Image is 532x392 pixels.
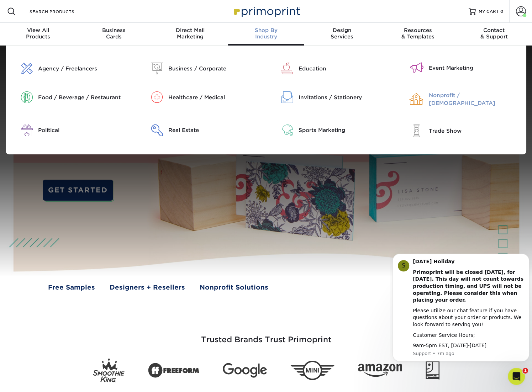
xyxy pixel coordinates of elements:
[479,9,499,15] span: MY CART
[456,23,532,46] a: Contact& Support
[76,27,152,40] div: Cards
[228,27,304,40] div: Industry
[522,368,528,374] span: 1
[228,27,304,33] span: Shop By
[426,361,439,380] img: Goodwill
[110,283,185,292] a: Designers + Resellers
[272,63,391,74] a: Education
[429,64,521,72] div: Event Marketing
[380,27,456,40] div: & Templates
[93,359,125,382] img: Smoothie King
[304,27,380,33] span: Design
[148,359,199,382] img: Freeform
[11,91,131,103] a: Food / Beverage / Restaurant
[500,9,504,14] span: 0
[304,23,380,46] a: DesignServices
[76,27,152,33] span: Business
[401,91,521,107] a: Nonprofit / [DEMOGRAPHIC_DATA]
[401,63,521,73] a: Event Marketing
[272,91,391,103] a: Invitations / Stationery
[58,318,474,353] h3: Trusted Brands Trust Primoprint
[304,27,380,40] div: Services
[429,91,521,107] div: Nonprofit / [DEMOGRAPHIC_DATA]
[508,368,525,385] iframe: Intercom live chat
[231,4,302,19] img: Primoprint
[141,63,261,74] a: Business / Corporate
[38,94,130,101] div: Food / Beverage / Restaurant
[299,94,391,101] div: Invitations / Stationery
[48,283,95,292] a: Free Samples
[401,124,521,137] a: Trade Show
[228,23,304,46] a: Shop ByIndustry
[168,94,260,101] div: Healthcare / Medical
[223,363,267,377] img: Google
[11,63,131,74] a: Agency / Freelancers
[38,126,130,134] div: Political
[456,27,532,40] div: & Support
[272,124,391,136] a: Sports Marketing
[380,23,456,46] a: Resources& Templates
[38,65,130,73] div: Agency / Freelancers
[290,360,335,380] img: Mini
[141,124,261,136] a: Real Estate
[152,27,228,33] span: Direct Mail
[141,91,261,103] a: Healthcare / Medical
[168,126,260,134] div: Real Estate
[168,65,260,73] div: Business / Corporate
[299,65,391,73] div: Education
[76,23,152,46] a: BusinessCards
[11,124,131,136] a: Political
[2,370,60,390] iframe: Google Customer Reviews
[429,127,521,135] div: Trade Show
[380,27,456,33] span: Resources
[29,7,98,16] input: SEARCH PRODUCTS.....
[456,27,532,33] span: Contact
[358,364,402,377] img: Amazon
[152,23,228,46] a: Direct MailMarketing
[152,27,228,40] div: Marketing
[299,126,391,134] div: Sports Marketing
[200,283,268,292] a: Nonprofit Solutions
[390,243,532,373] iframe: Intercom notifications message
